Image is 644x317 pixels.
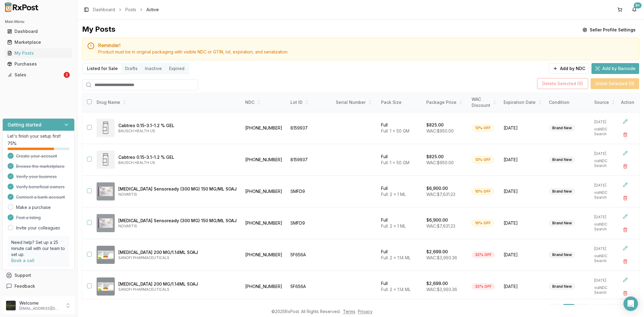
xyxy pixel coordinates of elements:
span: [DATE] [504,283,542,290]
div: Marketplace [7,39,70,45]
a: Posts [125,7,136,13]
span: Connect a bank account [16,194,65,200]
td: [PHONE_NUMBER] [242,239,287,271]
th: Pack Size [377,93,423,112]
th: Condition [545,93,591,112]
a: 2 [577,304,590,315]
button: Delete [620,224,631,235]
div: Source [594,99,617,105]
span: Create your account [16,153,57,159]
div: My Posts [82,24,115,35]
span: WAC: $950.00 [426,128,454,133]
p: via NDC Search [594,254,617,263]
p: via NDC Search [594,222,617,232]
div: Brand New [549,125,575,131]
button: Inactive [141,64,165,73]
p: [EMAIL_ADDRESS][DOMAIN_NAME] [19,306,61,311]
img: Cosentyx Sensoready (300 MG) 150 MG/ML SOAJ [97,182,115,200]
span: WAC: $7,631.23 [426,223,455,229]
p: Let's finish your setup first! [8,133,69,139]
p: via NDC Search [594,190,617,200]
p: $2,699.00 [426,280,448,287]
button: Edit [620,274,631,285]
div: Brand New [549,188,575,195]
span: WAC: $7,631.23 [426,192,455,197]
span: Active [146,7,159,13]
p: [MEDICAL_DATA] Sensoready (300 MG) 150 MG/ML SOAJ [118,186,237,192]
span: Verify your business [16,174,57,180]
td: [PHONE_NUMBER] [242,112,287,144]
td: Full [377,176,423,207]
p: $2,699.00 [426,249,448,255]
a: Purchases [5,59,72,69]
span: [DATE] [504,125,542,131]
td: Full [377,207,423,239]
button: Delete [620,161,631,172]
img: User avatar [6,301,16,310]
p: [DATE] [594,278,617,283]
img: Dupixent 200 MG/1.14ML SOAJ [97,246,115,264]
p: $825.00 [426,154,444,160]
div: WAC Discount [472,96,496,108]
button: My Posts [2,48,75,58]
span: WAC: $3,993.36 [426,287,457,292]
a: Marketplace [5,37,72,48]
button: Add by NDC [549,63,589,74]
a: Book a call [11,258,34,263]
button: Listed for Sale [83,64,121,73]
p: [DATE] [594,120,617,124]
div: 10% OFF [472,188,494,195]
button: Delete [620,288,631,299]
span: Full: 2 x 1.14 ML [381,287,411,292]
a: Dashboard [5,26,72,37]
div: Open Intercom Messenger [623,296,638,311]
td: [PHONE_NUMBER] [242,207,287,239]
button: 9+ [630,5,639,14]
button: Seller Profile Settings [579,24,639,35]
td: 8159937 [287,112,332,144]
p: Cabtreo 0.15-3.1-1.2 % GEL [118,123,237,129]
div: Expiration Date [504,99,542,105]
span: Post a listing [16,215,41,221]
th: Action [616,93,639,112]
p: [DATE] [594,183,617,188]
a: My Posts [5,48,72,59]
span: [DATE] [504,188,542,194]
div: Lot ID [290,99,328,105]
span: Full: 2 x 1 ML [381,223,406,229]
p: NOVARTIS [118,224,237,229]
nav: breadcrumb [93,7,159,13]
div: 2 [64,72,70,78]
span: [DATE] [504,220,542,226]
p: BAUSCH HEALTH US [118,160,237,165]
img: Dupixent 200 MG/1.14ML SOAJ [97,277,115,296]
div: My Posts [7,50,70,56]
p: $6,900.00 [426,217,448,223]
p: Cabtreo 0.15-3.1-1.2 % GEL [118,154,237,160]
div: 10% OFF [472,220,494,226]
div: 9+ [634,2,642,8]
span: 75 % [8,140,17,146]
p: $6,900.00 [426,185,448,191]
span: WAC: $3,993.36 [426,255,457,260]
button: Purchases [2,59,75,69]
p: [MEDICAL_DATA] 200 MG/1.14ML SOAJ [118,249,237,255]
div: Sales [7,72,62,78]
img: Cabtreo 0.15-3.1-1.2 % GEL [97,119,115,137]
button: Edit [620,243,631,254]
div: 13% OFF [472,156,494,163]
p: [MEDICAL_DATA] Sensoready (300 MG) 150 MG/ML SOAJ [118,218,237,224]
p: [DATE] [594,246,617,251]
span: Full: 1 x 50 GM [381,128,409,133]
span: [DATE] [504,157,542,163]
a: Privacy [358,309,373,314]
button: Feedback [2,281,75,292]
td: Full [377,271,423,303]
button: 1 [563,304,575,315]
button: Add by Barcode [591,63,639,74]
span: [DATE] [504,252,542,258]
button: Support [2,270,75,281]
span: WAC: $950.00 [426,160,454,165]
p: via NDC Search [594,285,617,295]
span: Full: 2 x 1.14 ML [381,255,411,260]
